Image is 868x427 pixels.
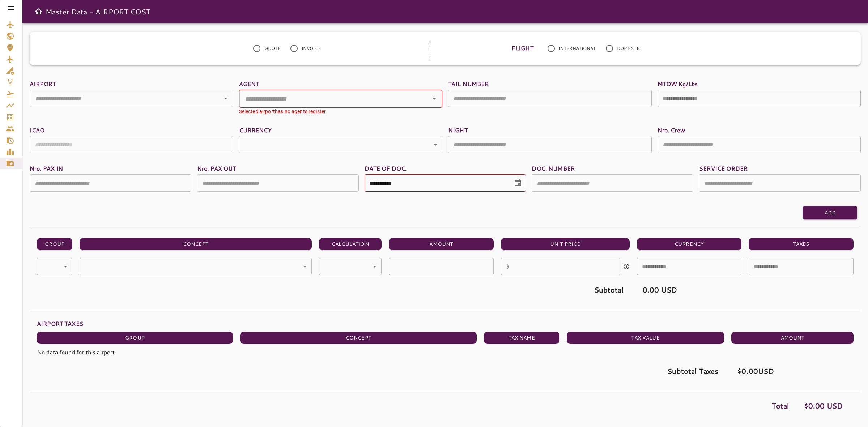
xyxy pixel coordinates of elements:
[501,238,630,251] th: UNIT PRICE
[319,238,382,251] th: CALCULATION
[221,93,231,103] button: Open
[448,80,652,88] label: TAIL NUMBER
[30,80,233,88] label: AIRPORT
[37,319,861,328] p: AIRPORT TAXES
[239,136,443,153] div: ​
[30,126,233,134] label: ICAO
[302,45,321,52] span: INVOICE
[567,332,724,344] th: TAX VALUE
[37,332,233,344] th: GROUP
[239,126,443,134] label: CURRENCY
[37,258,72,275] div: ​
[637,279,742,301] td: 0.00 USD
[658,80,861,88] label: MTOW Kg/Lbs
[511,176,525,190] button: Choose date
[319,258,382,275] div: ​
[197,164,359,172] label: Nro. PAX OUT
[567,360,724,382] td: Subtotal Taxes
[30,164,191,172] label: Nro. PAX IN
[749,238,854,251] th: TAXES
[429,94,439,104] button: Open
[512,41,533,56] label: FLIGHT
[637,238,742,251] th: CURRENCY
[804,400,843,411] p: $ 0.00 USD
[80,238,311,251] th: CONCEPT
[731,360,854,382] td: $ 0.00 USD
[239,80,443,88] label: AGENT
[239,108,443,115] div: Selected airport has no agents register
[506,262,509,271] p: $
[731,332,854,344] th: AMOUNT
[31,4,46,19] button: Open drawer
[240,332,476,344] th: CONCEPT
[532,164,693,172] label: DOC. NUMBER
[803,206,857,219] button: Add
[80,258,311,275] div: ​
[37,348,233,356] p: No data found for this airport
[501,279,630,301] td: Subtotal
[264,45,281,52] span: QUOTE
[699,164,861,172] label: SERVICE ORDER
[448,126,652,134] label: NIGHT
[617,45,641,52] span: DOMESTIC
[37,238,72,251] th: GROUP
[772,400,790,411] p: Total
[484,332,559,344] th: TAX NAME
[559,45,596,52] span: INTERNATIONAL
[658,126,861,134] label: Nro. Crew
[365,164,526,172] label: DATE OF DOC.
[46,6,150,17] h6: Master Data - AIRPORT COST
[389,238,494,251] th: AMOUNT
